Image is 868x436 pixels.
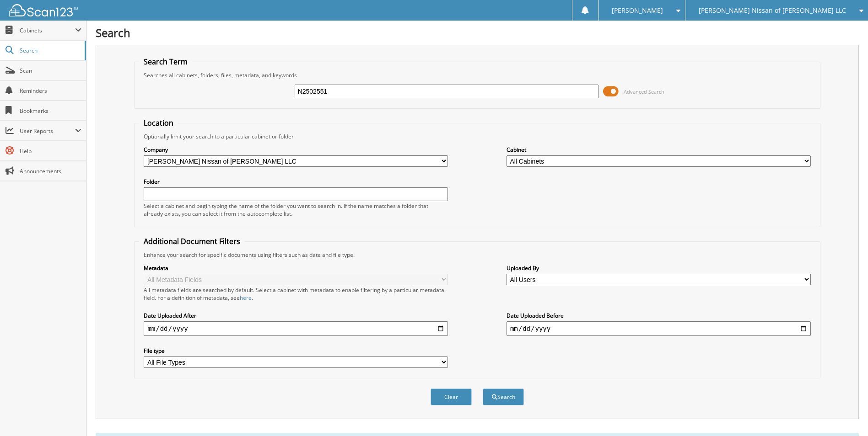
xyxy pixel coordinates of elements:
h1: Search [96,25,859,40]
legend: Location [139,118,178,128]
div: All metadata fields are searched by default. Select a cabinet with metadata to enable filtering b... [144,286,448,302]
label: Metadata [144,264,448,272]
span: Reminders [20,87,81,95]
button: Clear [431,388,472,405]
a: here [240,294,252,302]
div: Select a cabinet and begin typing the name of the folder you want to search in. If the name match... [144,202,448,218]
span: Cabinets [20,27,75,34]
span: [PERSON_NAME] [612,8,663,13]
label: Company [144,146,448,154]
div: Optionally limit your search to a particular cabinet or folder [139,133,815,140]
span: Scan [20,67,81,74]
div: Enhance your search for specific documents using filters such as date and file type. [139,251,815,259]
input: start [144,321,448,336]
label: Uploaded By [507,264,811,272]
span: User Reports [20,127,75,135]
span: Search [20,47,80,54]
span: Announcements [20,167,81,175]
input: end [507,321,811,336]
label: Cabinet [507,146,811,154]
span: Bookmarks [20,107,81,115]
img: scan123-logo-white.svg [9,4,78,16]
span: [PERSON_NAME] Nissan of [PERSON_NAME] LLC [699,8,846,13]
label: Date Uploaded After [144,312,448,319]
button: Search [483,388,524,405]
div: Searches all cabinets, folders, files, metadata, and keywords [139,71,815,79]
label: Folder [144,178,448,186]
legend: Search Term [139,57,192,67]
span: Help [20,147,81,155]
label: Date Uploaded Before [507,312,811,319]
label: File type [144,347,448,355]
legend: Additional Document Filters [139,236,245,246]
span: Advanced Search [624,88,664,95]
